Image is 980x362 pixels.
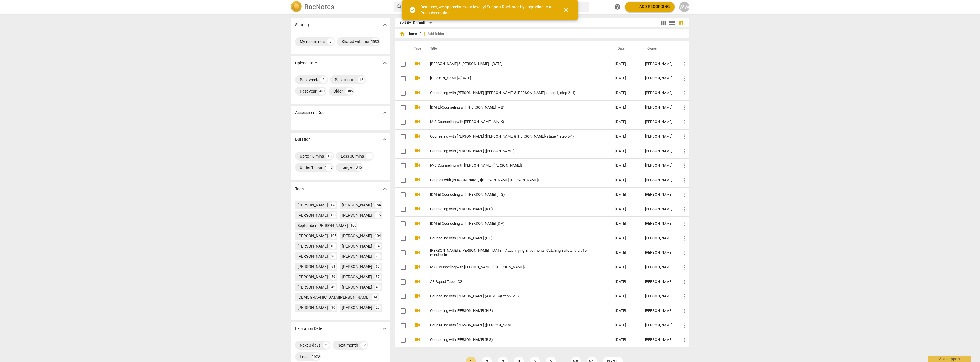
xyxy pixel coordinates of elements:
span: table_chart [678,20,683,25]
div: Less 30 mins [341,153,364,159]
div: [PERSON_NAME] [645,163,672,168]
div: [PERSON_NAME] [297,274,328,280]
span: videocam [414,205,420,212]
th: Type [409,41,423,57]
img: Logo [291,1,302,13]
button: Upload [625,2,675,12]
div: 64 [330,263,336,270]
div: 178 [330,202,336,208]
a: Counseling with [PERSON_NAME] (H P) [430,309,595,313]
div: 5 [327,38,334,45]
span: videocam [414,234,420,241]
button: Close [560,3,573,17]
a: Counseling with [PERSON_NAME] (A & M B)(Step 2 M-I) [430,294,595,298]
td: [DATE] [611,275,640,289]
span: Home [399,31,417,37]
a: [PERSON_NAME] & [PERSON_NAME] - [DATE] [430,62,595,66]
div: [PERSON_NAME] [297,305,328,310]
div: [PERSON_NAME] [297,212,328,218]
div: 12 [358,76,365,83]
div: [PERSON_NAME] [645,236,672,240]
a: [PERSON_NAME] - [DATE] [430,76,595,81]
div: [PERSON_NAME] [645,134,672,139]
button: Tile view [659,19,668,27]
span: videocam [414,104,420,111]
span: / [419,32,421,36]
div: 42 [330,284,336,290]
div: 86 [330,253,336,259]
span: videocam [414,263,420,270]
p: Duration [295,136,311,142]
td: [DATE] [611,115,640,129]
p: Tags [295,186,304,192]
th: Title [423,41,611,57]
div: Under 1 hour [300,165,322,170]
th: Date [611,41,640,57]
a: [PERSON_NAME] & [PERSON_NAME] - [DATE] - Attachifying Enactments, Catching Bullets, start 15 minu... [430,249,595,257]
span: more_vert [681,133,688,140]
span: videocam [414,220,420,227]
span: more_vert [681,279,688,285]
span: videocam [414,336,420,343]
div: Default [413,18,434,27]
span: view_module [660,19,667,26]
td: [DATE] [611,57,640,71]
span: add [422,31,428,37]
span: more_vert [681,337,688,343]
span: help [614,3,621,10]
button: Show more [381,108,389,117]
div: 30 [330,304,336,311]
td: [DATE] [611,202,640,216]
p: Sharing [295,22,309,28]
span: expand_more [381,21,388,28]
a: Counseling with [PERSON_NAME] ([PERSON_NAME] & [PERSON_NAME], stage 1, step 2 -4) [430,91,595,95]
td: [DATE] [611,231,640,246]
div: [PERSON_NAME] [342,274,372,280]
td: [DATE] [611,246,640,260]
div: [PERSON_NAME] [645,280,672,284]
span: expand_more [381,60,388,66]
span: videocam [414,249,420,256]
div: [PERSON_NAME] [645,193,672,197]
td: [DATE] [611,318,640,333]
div: 1385 [345,88,353,95]
div: [PERSON_NAME] [645,294,672,298]
span: close [563,7,570,13]
a: [DATE]-Counseling with [PERSON_NAME] (A B) [430,105,595,110]
div: [PERSON_NAME] [342,233,372,239]
span: more_vert [681,249,688,256]
button: Show more [381,59,389,67]
div: [PERSON_NAME] [645,338,672,342]
div: Next 3 days [300,342,320,348]
span: more_vert [681,264,688,271]
a: M-S Counseling with [PERSON_NAME] ([PERSON_NAME]) [430,163,595,168]
a: M-S Counseling with [PERSON_NAME] (E [PERSON_NAME]) [430,265,595,269]
span: videocam [414,60,420,67]
div: 41 [375,284,381,290]
div: 104 [375,233,381,239]
div: Sort By [399,21,411,25]
div: [PERSON_NAME] [645,323,672,328]
p: Expiration Date [295,326,322,332]
div: [PERSON_NAME] [645,222,672,226]
div: [DEMOGRAPHIC_DATA][PERSON_NAME] [297,294,369,300]
a: Counseling with [PERSON_NAME] ([PERSON_NAME] [430,323,595,328]
div: 1440 [325,164,333,171]
td: [DATE] [611,129,640,144]
span: expand_more [381,109,388,116]
div: Shared with me [342,39,369,44]
a: Counseling with [PERSON_NAME] ([PERSON_NAME]) [430,149,595,153]
span: more_vert [681,177,688,184]
span: expand_more [381,136,388,143]
div: [PERSON_NAME] [342,253,372,259]
span: more_vert [681,308,688,314]
span: more_vert [681,119,688,126]
span: more_vert [681,293,688,300]
div: [PERSON_NAME] [297,284,328,290]
div: 133 [330,212,336,218]
span: videocam [414,89,420,96]
span: more_vert [681,148,688,155]
span: more_vert [681,61,688,68]
div: 109 [350,222,356,229]
a: [DATE]-Counseling with [PERSON_NAME] (T G) [430,193,595,197]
